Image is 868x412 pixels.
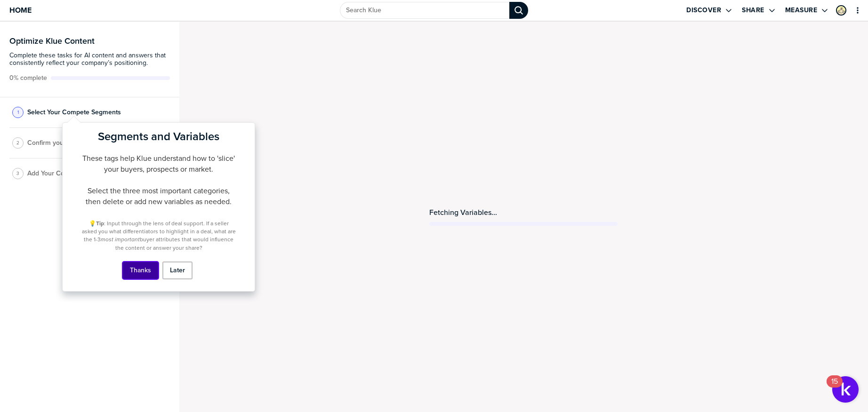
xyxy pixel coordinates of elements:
span: Fetching Variables... [429,208,497,216]
button: Thanks [122,261,159,279]
span: Home [9,6,32,14]
span: Select Your Compete Segments [27,109,121,116]
button: Open Resource Center, 15 new notifications [832,376,859,403]
p: These tags help Klue understand how to 'slice' your buyers, prospects or market. [81,153,236,174]
span: 3 [16,170,19,177]
span: 1 [17,109,19,116]
input: Search Klue [340,2,509,19]
button: Later [162,261,193,279]
h2: Segments and Variables [81,130,236,143]
label: Discover [686,6,721,15]
span: Complete these tasks for AI content and answers that consistently reflect your company’s position... [9,52,170,67]
span: 2 [16,139,19,146]
div: 15 [831,381,838,394]
p: Select the three most important categories, then delete or add new variables as needed. [81,185,236,207]
a: Edit Profile [835,4,847,16]
button: Close [241,128,247,140]
label: Share [742,6,764,15]
img: 2a8ccf7d08e65598e10b6c629af2ccc6-sml.png [837,6,845,15]
span: 💡 [89,219,96,228]
div: Search Klue [509,2,528,19]
span: Active [9,74,47,82]
span: buyer attributes that would influence the content or answer your share? [115,235,235,252]
em: most important [101,235,140,244]
div: Tzu Yu Lin [836,5,846,16]
strong: Tip [96,219,104,228]
h3: Optimize Klue Content [9,37,170,45]
span: : Input through the lens of deal support. If a seller asked you what differentiators to highlight... [82,219,237,244]
span: Confirm your Products or Services [27,139,129,147]
label: Measure [785,6,818,15]
span: Add Your Company Positioning [27,170,119,177]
